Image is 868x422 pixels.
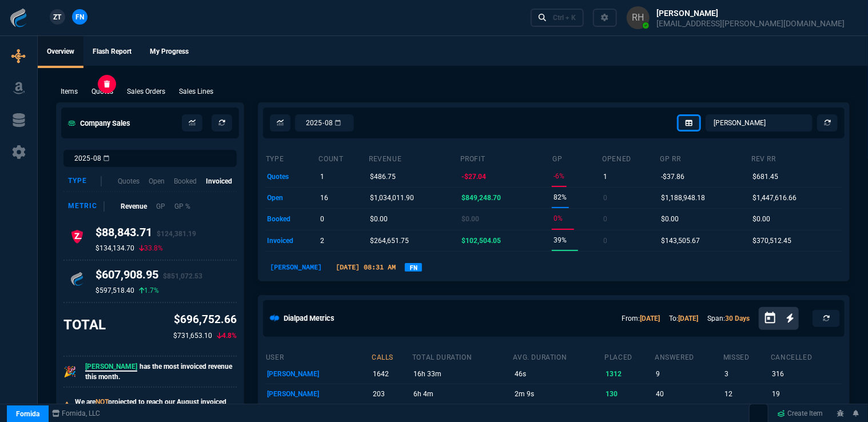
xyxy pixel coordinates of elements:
[118,176,140,186] p: Quotes
[141,36,198,68] a: My Progress
[662,211,679,227] p: $0.00
[725,314,750,323] a: 30 Days
[174,201,190,212] p: GP %
[320,169,324,185] p: 1
[604,190,608,206] p: 0
[370,233,409,249] p: $264,651.75
[373,386,410,402] p: 203
[752,190,797,206] p: $1,447,616.66
[370,169,396,185] p: $486.75
[606,386,652,402] p: 130
[371,348,412,364] th: calls
[602,150,660,166] th: opened
[38,36,83,68] a: Overview
[752,233,791,249] p: $370,512.45
[267,366,369,382] p: [PERSON_NAME]
[54,12,62,22] span: ZT
[331,262,400,272] p: [DATE] 08:31 AM
[121,201,147,212] p: Revenue
[461,190,501,206] p: $849,248.70
[95,244,134,253] p: $134,134.70
[320,190,328,206] p: 16
[622,313,660,324] p: From:
[370,190,414,206] p: $1,034,011.90
[75,12,84,22] span: FN
[49,408,104,419] a: msbcCompanyName
[669,313,698,324] p: To:
[773,405,828,422] a: Create Item
[63,364,76,380] p: 🎉
[763,310,786,327] button: Open calendar
[163,272,202,280] span: $851,072.53
[405,263,422,272] a: FN
[724,386,769,402] p: 12
[156,201,165,212] p: GP
[604,169,608,185] p: 1
[265,166,318,187] td: quotes
[656,366,721,382] p: 9
[95,398,108,406] span: NOT
[460,150,552,166] th: Profit
[85,363,137,372] span: [PERSON_NAME]
[139,244,163,253] p: 33.8%
[461,211,479,227] p: $0.00
[513,348,604,364] th: avg. duration
[660,150,751,166] th: GP RR
[604,211,608,227] p: 0
[217,331,237,341] p: 4.8%
[320,233,324,249] p: 2
[752,211,770,227] p: $0.00
[95,268,202,286] h4: $607,908.95
[723,348,770,364] th: missed
[370,211,388,227] p: $0.00
[770,348,842,364] th: cancelled
[174,176,197,186] p: Booked
[553,13,576,22] div: Ctrl + K
[604,233,608,249] p: 0
[662,190,706,206] p: $1,188,948.18
[554,168,564,184] p: -6%
[554,232,567,248] p: 39%
[772,386,840,402] p: 19
[83,36,141,68] a: Flash Report
[95,286,134,295] p: $597,518.40
[127,86,165,97] p: Sales Orders
[139,286,159,295] p: 1.7%
[606,366,652,382] p: 1312
[656,386,721,402] p: 40
[554,189,567,205] p: 82%
[752,169,778,185] p: $681.45
[461,233,501,249] p: $102,504.05
[318,150,369,166] th: count
[320,211,324,227] p: 0
[604,348,654,364] th: placed
[173,312,237,328] p: $696,752.66
[173,331,212,341] p: $731,653.10
[265,209,318,230] td: booked
[265,230,318,251] td: invoiced
[515,386,602,402] p: 2m 9s
[552,150,602,166] th: GP
[461,169,486,185] p: -$27.04
[91,86,113,97] p: Quotes
[149,176,165,186] p: Open
[413,366,511,382] p: 16h 33m
[413,386,511,402] p: 6h 4m
[68,201,105,212] div: Metric
[373,366,410,382] p: 1642
[284,313,335,324] h5: Dialpad Metrics
[662,233,700,249] p: $143,505.67
[678,314,698,323] a: [DATE]
[265,262,327,272] p: [PERSON_NAME]
[724,366,769,382] p: 3
[640,314,660,323] a: [DATE]
[751,150,842,166] th: Rev RR
[179,86,213,97] p: Sales Lines
[61,86,78,97] p: Items
[368,150,460,166] th: revenue
[68,118,130,129] h5: Company Sales
[265,187,318,208] td: open
[554,210,563,226] p: 0%
[707,313,750,324] p: Span:
[265,348,371,364] th: user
